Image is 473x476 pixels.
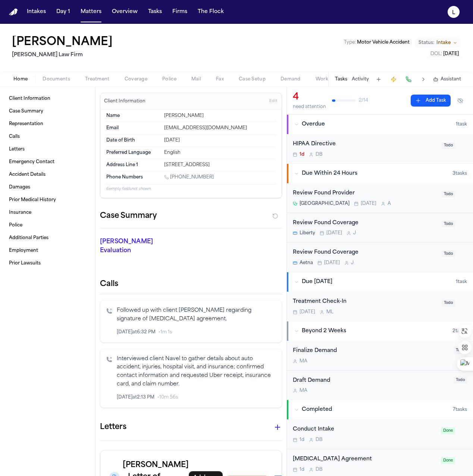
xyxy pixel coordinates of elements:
[293,91,326,103] div: 4
[452,171,467,177] span: 3 task s
[300,358,307,364] span: M A
[287,115,473,134] button: Overdue1task
[287,321,473,341] button: Beyond 2 Weeks2tasks
[293,104,326,110] div: need attention
[78,5,104,19] a: Matters
[442,250,455,257] span: Todo
[452,328,467,334] span: 2 task s
[442,220,455,228] span: Todo
[415,38,461,47] button: Change status from Intake
[287,242,473,272] div: Open task: Review Found Coverage
[326,309,333,315] span: M L
[442,299,455,307] span: Todo
[430,52,442,56] span: DOL :
[293,219,437,228] div: Review Found Coverage
[351,260,354,266] span: J
[293,189,437,198] div: Review Found Provider
[300,152,304,158] span: 1d
[300,230,315,236] span: Liberty
[300,201,350,207] span: [GEOGRAPHIC_DATA]
[443,52,459,56] span: [DATE]
[454,95,467,107] button: Hide completed tasks (⌘⇧H)
[85,76,110,82] span: Treatment
[433,76,461,82] button: Assistant
[352,76,369,82] button: Activity
[6,257,89,269] a: Prior Lawsuits
[316,76,344,82] span: Workspaces
[13,76,28,82] span: Home
[164,137,276,143] div: [DATE]
[302,278,332,286] span: Due [DATE]
[300,437,304,443] span: 1d
[106,137,160,143] dt: Date of Birth
[419,40,434,46] span: Status:
[267,95,279,107] button: Edit
[6,169,89,181] a: Accident Details
[6,219,89,231] a: Police
[164,150,276,156] div: English
[6,105,89,117] a: Case Summary
[106,174,143,180] span: Phone Numbers
[164,162,276,168] div: [STREET_ADDRESS]
[159,329,172,335] span: • 1m 1s
[302,121,325,128] span: Overdue
[300,388,307,394] span: M A
[191,76,201,82] span: Mail
[117,394,154,400] span: [DATE] at 2:13 PM
[145,5,165,19] button: Tasks
[169,5,190,19] button: Firms
[117,307,276,324] p: Followed up with client [PERSON_NAME] regarding signature of [MEDICAL_DATA] agreement.
[300,260,313,266] span: Aetna
[6,245,89,257] a: Employment
[293,377,449,385] div: Draft Demand
[353,230,356,236] span: J
[216,76,224,82] span: Fax
[293,298,437,306] div: Treatment Check-In
[106,150,160,156] dt: Preferred Language
[293,140,437,149] div: HIPAA Directive
[324,260,340,266] span: [DATE]
[117,355,276,389] p: Interviewed client Navel to gather details about auto accident, injuries, hospital visit, and ins...
[456,121,467,127] span: 1 task
[403,74,414,85] button: Make a Call
[287,213,473,243] div: Open task: Review Found Coverage
[106,125,160,131] dt: Email
[157,394,178,400] span: • 10m 56s
[6,181,89,193] a: Damages
[117,329,156,335] span: [DATE] at 6:32 PM
[6,131,89,143] a: Calls
[100,279,282,289] h2: Calls
[293,248,437,257] div: Review Found Coverage
[357,40,410,45] span: Motor Vehicle Accident
[269,99,277,104] span: Edit
[106,162,160,168] dt: Address Line 1
[106,113,160,119] dt: Name
[125,76,147,82] span: Coverage
[162,76,176,82] span: Police
[164,174,214,180] a: Call 1 (917) 403-0759
[100,421,126,433] h1: Letters
[300,467,304,473] span: 1d
[281,76,301,82] span: Demand
[441,427,455,434] span: Done
[454,377,467,384] span: Todo
[316,437,323,443] span: D B
[287,292,473,321] div: Open task: Treatment Check-In
[302,327,346,335] span: Beyond 2 Weeks
[441,457,455,464] span: Done
[293,425,436,434] div: Conduct Intake
[342,39,412,46] button: Edit Type: Motor Vehicle Accident
[53,5,73,19] a: Day 1
[454,347,467,354] span: Todo
[287,272,473,292] button: Due [DATE]1task
[287,371,473,400] div: Open task: Draft Demand
[388,201,391,207] span: A
[24,5,49,19] a: Intakes
[195,5,227,19] a: The Flock
[12,36,113,49] button: Edit matter name
[100,210,157,222] h2: Case Summary
[441,76,461,82] span: Assistant
[6,143,89,155] a: Letters
[373,74,384,85] button: Add Task
[43,76,70,82] span: Documents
